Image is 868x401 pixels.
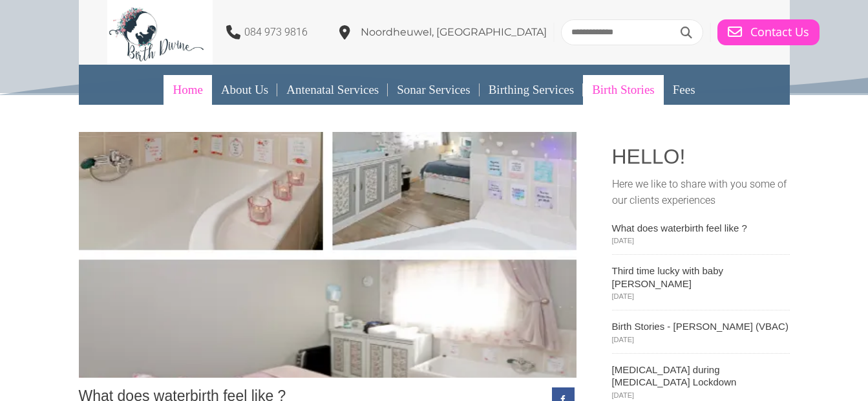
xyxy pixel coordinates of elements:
[480,75,583,105] a: Birthing Services
[612,320,790,333] a: Birth Stories - [PERSON_NAME] (VBAC)
[750,25,809,39] span: Contact Us
[612,145,686,168] span: HELLO!
[583,75,664,105] a: Birth Stories
[612,265,790,290] a: Third time lucky with baby [PERSON_NAME]
[361,26,547,38] span: Noordheuwel, [GEOGRAPHIC_DATA]
[612,293,790,300] span: [DATE]
[612,176,790,209] p: Here we like to share with you some of our clients experiences
[612,363,790,389] a: [MEDICAL_DATA] during [MEDICAL_DATA] Lockdown
[244,24,308,41] p: 084 973 9816
[388,75,479,105] a: Sonar Services
[212,75,277,105] a: About Us
[79,132,577,378] a: What does waterbirth feel like ?
[277,75,388,105] a: Antenatal Services
[717,19,820,45] a: Contact Us
[612,237,790,244] span: [DATE]
[612,222,790,235] a: What does waterbirth feel like ?
[612,336,790,343] span: [DATE]
[612,392,790,399] span: [DATE]
[664,75,704,105] a: Fees
[164,75,211,105] a: Home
